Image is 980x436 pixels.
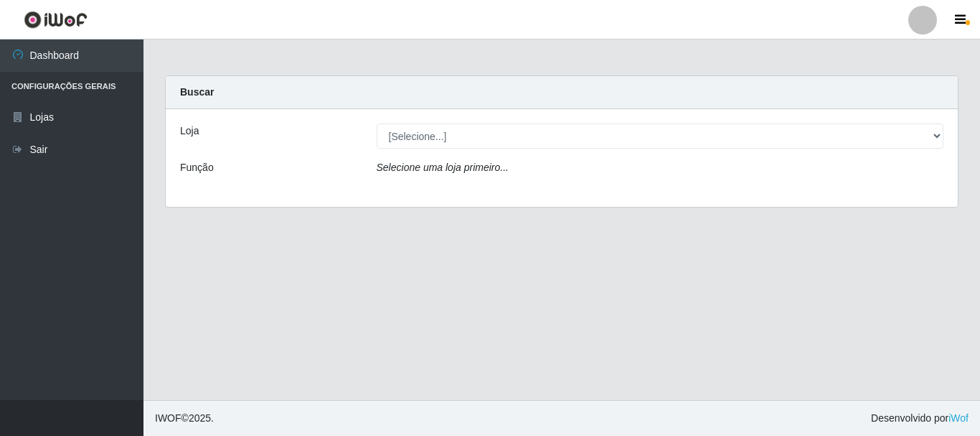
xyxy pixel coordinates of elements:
span: IWOF [155,412,182,424]
label: Função [180,160,214,175]
i: Selecione uma loja primeiro... [377,162,509,173]
label: Loja [180,124,199,139]
a: iWof [948,412,969,424]
img: CoreUI Logo [24,11,88,29]
strong: Buscar [180,86,214,98]
span: © 2025 . [155,411,214,426]
span: Desenvolvido por [871,411,969,426]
